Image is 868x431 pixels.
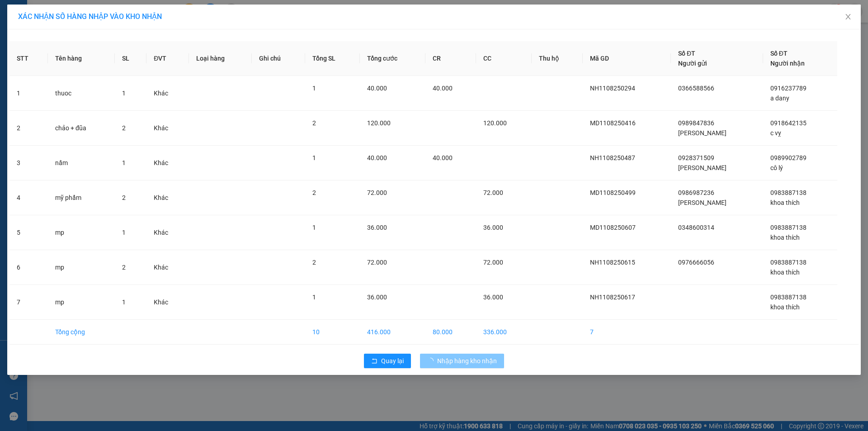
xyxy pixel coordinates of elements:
[146,215,189,250] td: Khác
[427,358,437,364] span: loading
[122,90,126,97] span: 1
[532,41,583,76] th: Thu hộ
[312,154,316,161] span: 1
[305,41,360,76] th: Tổng SL
[678,259,714,266] span: 0976666056
[9,180,48,215] td: 4
[483,119,507,127] span: 120.000
[9,41,48,76] th: STT
[590,294,635,301] span: NH1108250617
[770,303,800,311] span: khoa thích
[844,13,852,20] span: close
[770,85,807,92] span: 0916237789
[425,41,476,76] th: CR
[48,320,115,345] td: Tổng cộng
[381,356,404,366] span: Quay lại
[371,358,377,365] span: rollback
[770,224,807,231] span: 0983887138
[770,119,807,127] span: 0918642135
[770,164,783,171] span: cô lý
[770,234,800,241] span: khoa thích
[770,60,805,67] span: Người nhận
[364,354,411,368] button: rollbackQuay lại
[770,50,788,57] span: Số ĐT
[48,180,115,215] td: mỹ phẩm
[146,146,189,180] td: Khác
[433,85,453,92] span: 40.000
[678,154,714,161] span: 0928371509
[252,41,305,76] th: Ghi chú
[367,189,387,196] span: 72.000
[367,259,387,266] span: 72.000
[312,119,316,127] span: 2
[425,320,476,345] td: 80.000
[115,41,146,76] th: SL
[367,154,387,161] span: 40.000
[367,119,391,127] span: 120.000
[9,76,48,111] td: 1
[437,356,497,366] span: Nhập hàng kho nhận
[360,320,425,345] td: 416.000
[678,50,695,57] span: Số ĐT
[305,320,360,345] td: 10
[483,259,503,266] span: 72.000
[48,41,115,76] th: Tên hàng
[312,189,316,196] span: 2
[483,294,503,301] span: 36.000
[483,224,503,231] span: 36.000
[367,224,387,231] span: 36.000
[146,41,189,76] th: ĐVT
[678,129,726,137] span: [PERSON_NAME]
[122,159,126,166] span: 1
[312,224,316,231] span: 1
[770,294,807,301] span: 0983887138
[367,85,387,92] span: 40.000
[18,12,162,21] span: XÁC NHẬN SỐ HÀNG NHẬP VÀO KHO NHẬN
[770,95,789,102] span: a dany
[678,199,726,206] span: [PERSON_NAME]
[590,259,635,266] span: NH1108250615
[770,189,807,196] span: 0983887138
[122,298,126,306] span: 1
[48,111,115,146] td: chảo + đũa
[483,189,503,196] span: 72.000
[48,285,115,320] td: mp
[9,250,48,285] td: 6
[678,85,714,92] span: 0366588566
[770,199,800,206] span: khoa thích
[146,285,189,320] td: Khác
[312,294,316,301] span: 1
[9,285,48,320] td: 7
[583,320,671,345] td: 7
[9,146,48,180] td: 3
[476,320,532,345] td: 336.000
[420,354,504,368] button: Nhập hàng kho nhận
[122,229,126,236] span: 1
[122,264,126,271] span: 2
[146,111,189,146] td: Khác
[590,224,636,231] span: MD1108250607
[9,111,48,146] td: 2
[583,41,671,76] th: Mã GD
[48,250,115,285] td: mp
[48,146,115,180] td: nấm
[770,154,807,161] span: 0989902789
[678,60,707,67] span: Người gửi
[476,41,532,76] th: CC
[590,119,636,127] span: MD1108250416
[146,250,189,285] td: Khác
[678,189,714,196] span: 0986987236
[770,269,800,276] span: khoa thích
[312,85,316,92] span: 1
[678,164,726,171] span: [PERSON_NAME]
[590,154,635,161] span: NH1108250487
[433,154,453,161] span: 40.000
[770,129,781,137] span: c vỵ
[770,259,807,266] span: 0983887138
[590,189,636,196] span: MD1108250499
[189,41,252,76] th: Loại hàng
[678,224,714,231] span: 0348600314
[146,76,189,111] td: Khác
[678,119,714,127] span: 0989847836
[590,85,635,92] span: NH1108250294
